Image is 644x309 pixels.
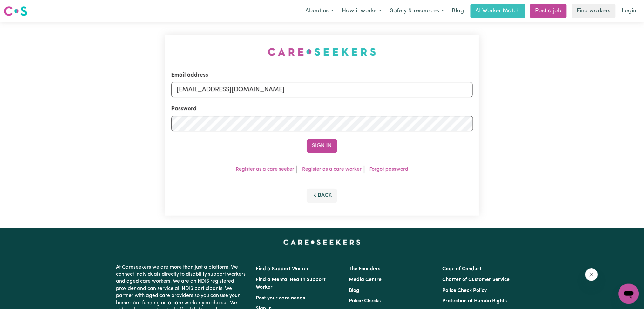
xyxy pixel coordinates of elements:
[171,105,197,113] label: Password
[307,189,337,203] button: Back
[619,284,639,304] iframe: Button to launch messaging window
[442,288,487,293] a: Police Check Policy
[386,4,448,18] button: Safety & resources
[256,266,309,271] a: Find a Support Worker
[585,268,598,281] iframe: Close message
[442,277,510,282] a: Charter of Customer Service
[369,167,408,172] a: Forgot password
[171,82,473,97] input: Email address
[442,299,507,304] a: Protection of Human Rights
[283,240,361,245] a: Careseekers home page
[349,288,360,293] a: Blog
[256,296,305,301] a: Post your care needs
[618,4,640,18] a: Login
[349,277,382,282] a: Media Centre
[448,4,468,18] a: Blog
[4,4,38,10] span: Need any help?
[530,4,567,18] a: Post a job
[442,266,482,271] a: Code of Conduct
[4,4,27,18] a: Careseekers logo
[307,139,337,153] button: Sign In
[471,4,525,18] a: AI Worker Match
[171,71,208,79] label: Email address
[349,299,381,304] a: Police Checks
[236,167,294,172] a: Register as a care seeker
[4,5,27,17] img: Careseekers logo
[256,277,326,290] a: Find a Mental Health Support Worker
[302,167,362,172] a: Register as a care worker
[572,4,616,18] a: Find workers
[301,4,338,18] button: About us
[338,4,386,18] button: How it works
[349,266,381,271] a: The Founders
